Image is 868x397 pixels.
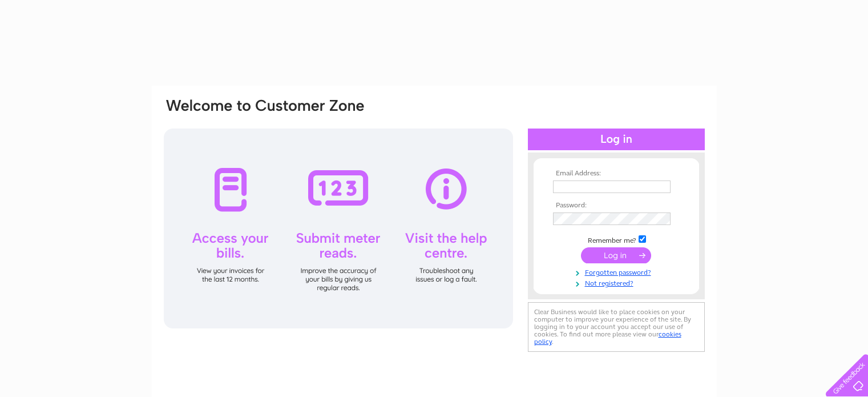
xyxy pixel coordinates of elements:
a: cookies policy [534,330,681,346]
div: Clear Business would like to place cookies on your computer to improve your experience of the sit... [528,302,705,352]
th: Password: [550,202,683,210]
a: Not registered? [553,277,683,288]
input: Submit [581,247,651,263]
td: Remember me? [550,234,683,245]
th: Email Address: [550,170,683,178]
a: Forgotten password? [553,266,683,277]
